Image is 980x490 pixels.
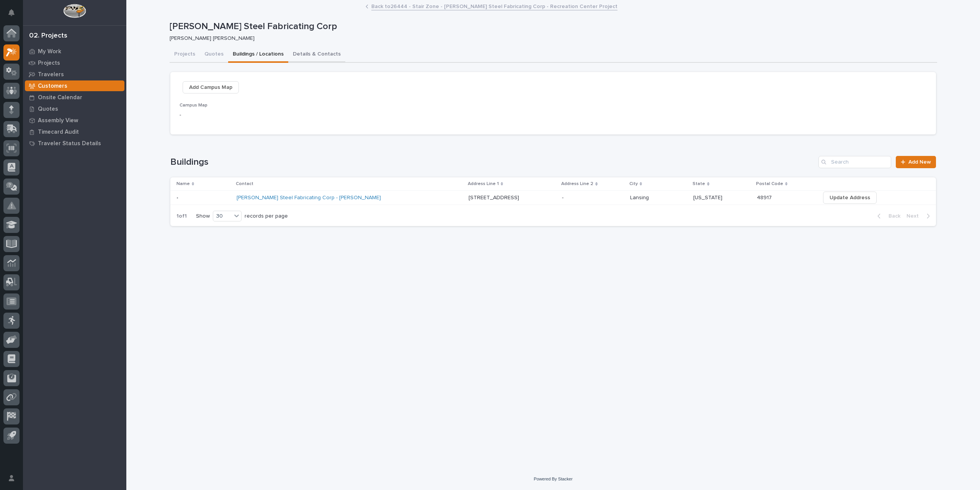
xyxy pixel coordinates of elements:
button: Add Campus Map [183,81,239,93]
a: My Work [23,46,126,57]
p: [US_STATE] [693,193,724,201]
span: Back [884,213,900,220]
h1: Buildings [170,157,815,168]
input: Search [818,156,891,168]
p: 48917 [757,193,773,201]
div: Notifications [10,9,20,21]
p: Name [176,180,190,188]
p: Lansing [630,193,650,201]
button: Projects [170,47,200,63]
p: My Work [38,48,61,55]
a: Travelers [23,69,126,80]
p: - [562,193,565,201]
a: Assembly View [23,115,126,126]
img: Workspace Logo [63,4,86,18]
p: Quotes [38,106,58,113]
button: Quotes [200,47,228,63]
p: 1 of 1 [170,207,193,226]
a: Onsite Calendar [23,92,126,103]
button: Details & Contacts [288,47,345,63]
p: City [629,180,638,188]
span: Add New [908,159,931,165]
span: Next [906,213,923,220]
p: Address Line 1 [468,180,499,188]
p: Traveler Status Details [38,140,101,147]
p: Customers [38,83,67,90]
p: Timecard Audit [38,129,79,136]
p: Postal Code [756,180,783,188]
p: Show [196,213,210,220]
p: - [180,111,423,119]
p: Onsite Calendar [38,94,82,101]
button: Back [871,213,903,220]
p: Assembly View [38,117,78,124]
p: State [693,180,705,188]
a: Add New [896,156,936,168]
a: Powered By Stacker [534,477,572,481]
p: [PERSON_NAME] [PERSON_NAME] [170,35,931,42]
p: - [176,193,180,201]
span: Add Campus Map [189,83,232,92]
p: Projects [38,60,60,67]
p: Address Line 2 [561,180,593,188]
button: Update Address [823,192,877,204]
p: records per page [245,213,288,220]
a: Quotes [23,103,126,115]
a: Traveler Status Details [23,138,126,149]
a: Projects [23,57,126,69]
button: Notifications [3,5,20,21]
div: 02. Projects [29,32,67,40]
div: 30 [213,212,232,220]
p: [STREET_ADDRESS] [469,193,521,201]
a: Customers [23,80,126,92]
p: Travelers [38,71,64,78]
a: [PERSON_NAME] Steel Fabricating Corp - [PERSON_NAME] [237,195,381,201]
p: Contact [236,180,253,188]
button: Buildings / Locations [228,47,288,63]
button: Next [903,213,936,220]
tr: -- [PERSON_NAME] Steel Fabricating Corp - [PERSON_NAME] [STREET_ADDRESS][STREET_ADDRESS] -- Lansi... [170,191,936,205]
a: Back to26444 - Stair Zone - [PERSON_NAME] Steel Fabricating Corp - Recreation Center Project [371,2,617,10]
p: [PERSON_NAME] Steel Fabricating Corp [170,21,934,32]
span: Update Address [830,193,870,202]
span: Campus Map [180,103,207,108]
a: Timecard Audit [23,126,126,138]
